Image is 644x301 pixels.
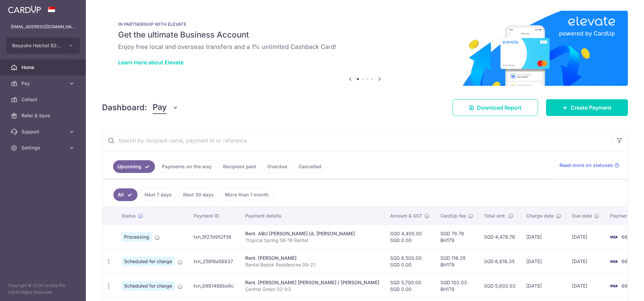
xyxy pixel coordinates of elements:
[435,225,479,249] td: SGD 78.76 BH179
[188,225,240,249] td: txn_5f27d952f36
[153,101,167,114] span: Pay
[567,225,605,249] td: [DATE]
[153,101,178,114] button: Pay
[11,23,75,30] p: [EMAIL_ADDRESS][DOMAIN_NAME]
[179,188,218,201] a: Next 30 days
[245,230,379,237] div: Rent. ABU [PERSON_NAME] UL [PERSON_NAME]
[21,128,66,135] span: Support
[572,213,592,219] span: Due date
[140,188,176,201] a: Next 7 days
[477,104,522,112] span: Download Report
[567,249,605,274] td: [DATE]
[245,261,379,268] p: Rental Bedok Residences 09-21
[245,279,379,286] div: Rent. [PERSON_NAME] [PERSON_NAME] / [PERSON_NAME]
[435,249,479,274] td: SGD 116.35 BH179
[245,255,379,261] div: Rent. [PERSON_NAME]
[21,64,66,71] span: Home
[559,162,620,169] a: Read more on statuses
[8,5,41,13] img: CardUp
[294,160,326,173] a: Cancelled
[21,96,66,103] span: Collect
[385,249,435,274] td: SGD 6,500.00 SGD 0.00
[622,234,633,240] span: 6631
[390,213,422,219] span: Amount & GST
[121,232,152,242] span: Processing
[607,257,620,265] img: Bank Card
[559,162,613,169] span: Read more on statuses
[219,160,260,173] a: Recipient paid
[121,257,175,266] span: Scheduled for charge
[385,274,435,298] td: SGD 5,700.00 SGD 0.00
[622,258,633,264] span: 6631
[245,237,379,244] p: Tropical Spring 06-18 Rental
[571,104,611,112] span: Create Payment
[6,38,80,54] button: Bespoke Habitat B39CS Pte Ltd
[21,112,66,119] span: Refer & Save
[440,213,466,219] span: CardUp fee
[102,130,611,151] input: Search by recipient name, payment id or reference
[479,249,521,274] td: SGD 6,616.35
[158,160,216,173] a: Payments on the way
[567,274,605,298] td: [DATE]
[546,99,628,116] a: Create Payment
[113,160,155,173] a: Upcoming
[526,213,554,219] span: Charge date
[118,43,612,51] h6: Enjoy free local and overseas transfers and a 1% unlimited Cashback Card!
[21,144,66,151] span: Settings
[118,29,612,40] h5: Get the ultimate Business Account
[479,274,521,298] td: SGD 5,802.03
[479,225,521,249] td: SGD 4,478.76
[188,249,240,274] td: txn_258f6a58837
[435,274,479,298] td: SGD 102.03 BH179
[188,274,240,298] td: txn_0981486be9c
[601,281,637,298] iframe: Opens a widget where you can find more information
[221,188,273,201] a: More than 1 month
[121,213,136,219] span: Status
[484,213,506,219] span: Total amt.
[21,80,66,87] span: Pay
[12,42,62,49] span: Bespoke Habitat B39CS Pte Ltd
[385,225,435,249] td: SGD 4,400.00 SGD 0.00
[521,274,567,298] td: [DATE]
[118,59,183,66] a: Learn more about Elevate
[188,207,240,225] th: Payment ID
[607,233,620,241] img: Bank Card
[113,188,138,201] a: All
[521,249,567,274] td: [DATE]
[240,207,385,225] th: Payment details
[102,102,147,114] h4: Dashboard:
[245,286,379,293] p: Central Green 02-03
[452,99,538,116] a: Download Report
[118,21,612,27] p: IN PARTNERSHIP WITH ELEVATE
[263,160,291,173] a: Overdue
[102,11,628,86] img: Renovation banner
[121,281,175,291] span: Scheduled for charge
[521,225,567,249] td: [DATE]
